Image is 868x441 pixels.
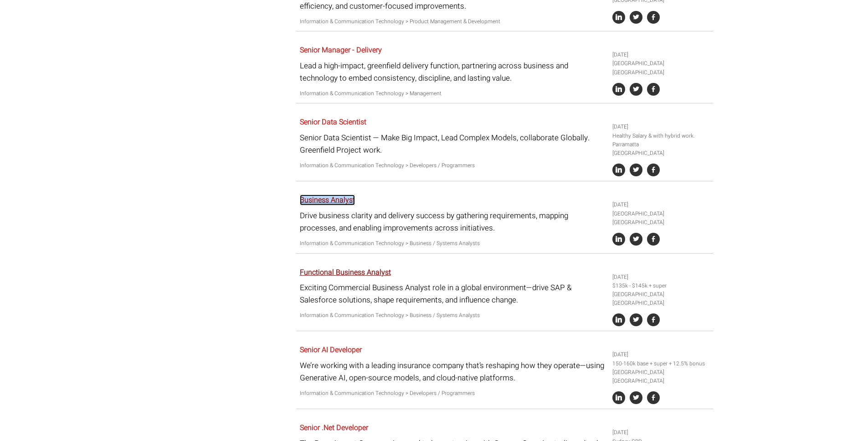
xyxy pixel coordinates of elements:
li: [DATE] [612,51,710,59]
a: Business Analyst [300,195,355,205]
li: [GEOGRAPHIC_DATA] [GEOGRAPHIC_DATA] [612,368,710,385]
li: [DATE] [612,123,710,131]
p: We’re working with a leading insurance company that’s reshaping how they operate—using Generative... [300,359,606,384]
p: Lead a high-impact, greenfield delivery function, partnering across business and technology to em... [300,60,606,84]
p: Exciting Commercial Business Analyst role in a global environment—drive SAP & Salesforce solution... [300,282,606,306]
a: Senior Manager - Delivery [300,45,382,56]
li: $135k - $145k + super [612,282,710,290]
p: Information & Communication Technology > Developers / Programmers [300,389,606,398]
p: Information & Communication Technology > Business / Systems Analysts [300,239,606,248]
li: Parramatta [GEOGRAPHIC_DATA] [612,140,710,158]
li: [GEOGRAPHIC_DATA] [GEOGRAPHIC_DATA] [612,290,710,308]
li: [GEOGRAPHIC_DATA] [GEOGRAPHIC_DATA] [612,59,710,77]
a: Functional Business Analyst [300,267,391,278]
li: [DATE] [612,273,710,282]
li: [DATE] [612,428,710,437]
p: Information & Communication Technology > Management [300,89,606,98]
li: 150-160k base + super + 12.5% bonus [612,359,710,368]
p: Information & Communication Technology > Developers / Programmers [300,161,606,170]
p: Information & Communication Technology > Business / Systems Analysts [300,311,606,320]
p: Drive business clarity and delivery success by gathering requirements, mapping processes, and ena... [300,210,606,234]
a: Senior Data Scientist [300,117,366,128]
li: [GEOGRAPHIC_DATA] [GEOGRAPHIC_DATA] [612,210,710,227]
li: Healthy Salary & with hybrid work. [612,132,710,140]
a: Senior AI Developer [300,344,362,355]
p: Information & Communication Technology > Product Management & Development [300,17,606,26]
p: Senior Data Scientist — Make Big Impact, Lead Complex Models, collaborate Globally. Greenfield Pr... [300,132,606,156]
a: Senior .Net Developer [300,422,368,433]
li: [DATE] [612,200,710,209]
li: [DATE] [612,350,710,359]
